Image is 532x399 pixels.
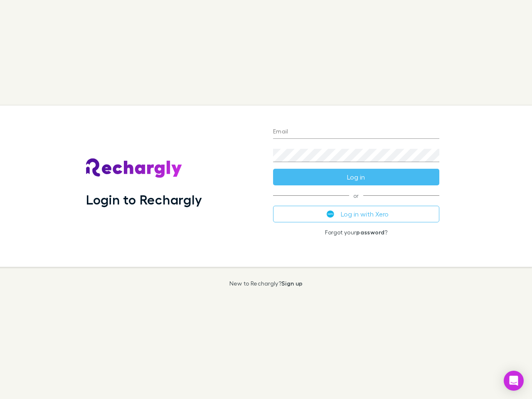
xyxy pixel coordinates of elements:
a: Sign up [281,280,303,287]
img: Rechargly's Logo [86,158,182,178]
img: Xero's logo [327,210,334,218]
p: Forgot your ? [273,229,439,236]
h1: Login to Rechargly [86,192,202,207]
button: Log in [273,169,439,185]
div: Open Intercom Messenger [504,371,524,391]
a: password [356,229,384,236]
span: or [273,195,439,196]
button: Log in with Xero [273,206,439,222]
p: New to Rechargly? [229,280,303,287]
